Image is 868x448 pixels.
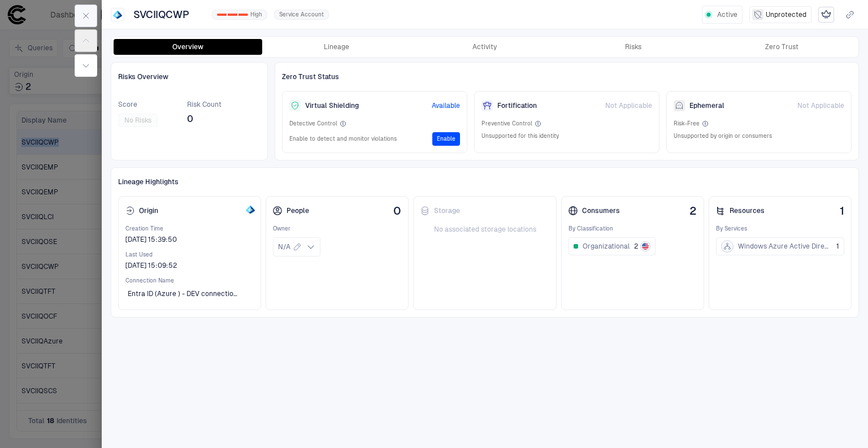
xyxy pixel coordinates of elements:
span: Ephemeral [689,101,724,110]
span: Not Applicable [797,101,844,110]
span: Connection Name [125,277,254,285]
div: Resources [716,206,765,215]
span: Not Applicable [605,101,652,110]
span: High [250,11,262,19]
div: Storage [420,206,460,215]
span: Score [118,100,158,109]
span: By Classification [568,225,697,233]
div: 1 [228,14,237,16]
span: Creation Time [125,225,254,233]
span: No associated storage locations [420,225,549,234]
div: 0 [217,14,227,16]
div: Zero Trust Status [282,69,852,84]
span: Enable to detect and monitor violations [289,135,397,143]
button: SVCIIQCWP [131,6,205,24]
span: Windows Azure Active Directory [738,242,832,251]
span: Active [717,10,737,19]
div: Zero Trust [765,42,798,51]
div: Origin [125,206,158,215]
span: N/A [278,242,290,251]
span: Unprotected [766,10,806,19]
span: SVCIIQCWP [133,8,189,21]
button: Organizational2US [568,237,656,255]
span: 2 [634,242,638,251]
span: Last Used [125,251,254,259]
div: People [273,206,309,215]
div: Mark as Crown Jewel [818,7,834,23]
span: 2 [689,205,697,217]
div: 8/4/2025 19:09:52 (GMT+00:00 UTC) [125,261,177,270]
div: Risks [625,42,641,51]
span: [DATE] 15:09:52 [125,261,177,270]
div: Entra ID [113,10,122,19]
span: Available [432,101,460,110]
span: Risk Count [187,100,222,109]
div: Lineage Highlights [118,175,852,189]
span: Detective Control [289,120,337,128]
span: Entra ID (Azure ) - DEV connection - azureiam [128,289,238,298]
span: Unsupported by origin or consumers [674,132,772,140]
span: Unsupported for this identity [481,132,559,140]
span: 0 [393,205,401,217]
div: Entra ID [245,205,254,214]
span: Fortification [497,101,537,110]
span: Preventive Control [481,120,532,128]
button: Entra ID (Azure ) - DEV connection - azureiam [125,285,254,303]
div: Consumers [568,206,620,215]
span: No Risks [124,116,151,125]
img: US [642,243,649,250]
span: Service Account [279,11,324,19]
button: Lineage [262,39,411,55]
span: By Services [716,225,844,233]
span: 1 [840,205,844,217]
span: Organizational [583,242,630,251]
span: [DATE] 15:39:50 [125,235,177,244]
span: Virtual Shielding [305,101,359,110]
div: Risks Overview [118,69,261,84]
span: Owner [273,225,401,233]
span: Risk-Free [674,120,700,128]
span: 1 [836,242,839,251]
button: Activity [411,39,559,55]
button: Overview [114,39,262,55]
span: 0 [187,114,222,125]
button: Windows Azure Active Directory1 [716,237,844,255]
div: 2 [238,14,248,16]
button: Enable [432,132,460,146]
div: 5/14/2024 19:39:50 (GMT+00:00 UTC) [125,235,177,244]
